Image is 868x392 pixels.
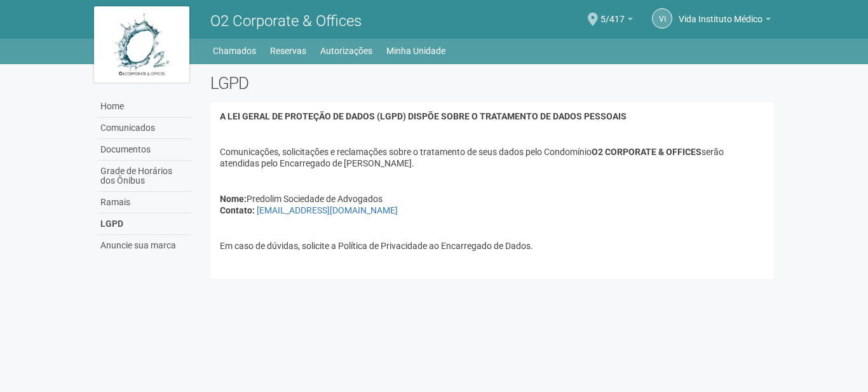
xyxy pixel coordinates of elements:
[97,139,191,161] a: Documentos
[320,42,372,60] a: Autorizações
[97,235,191,256] a: Anuncie sua marca
[220,194,247,204] strong: Nome:
[600,2,625,24] span: 5/417
[97,118,191,139] a: Comunicados
[386,42,445,60] a: Minha Unidade
[213,42,256,60] a: Chamados
[652,8,672,29] a: VI
[97,161,191,192] a: Grade de Horários dos Ônibus
[257,205,398,215] a: [EMAIL_ADDRESS][DOMAIN_NAME]
[220,193,764,216] p: Predolim Sociedade de Advogados
[270,42,306,60] a: Reservas
[679,2,763,24] span: Vida Instituto Médico
[97,96,191,118] a: Home
[220,146,764,169] p: Comunicações, solicitações e reclamações sobre o tratamento de seus dados pelo Condomínio serão a...
[97,213,191,235] a: LGPD
[94,6,189,83] img: logo.jpg
[592,147,702,157] strong: O2 CORPORATE & OFFICES
[600,16,633,26] a: 5/417
[97,192,191,213] a: Ramais
[220,205,255,215] strong: Contato:
[210,12,362,30] span: O2 Corporate & Offices
[210,74,774,93] h2: LGPD
[679,16,771,26] a: Vida Instituto Médico
[220,112,764,121] h4: A LEI GERAL DE PROTEÇÃO DE DADOS (LGPD) DISPÕE SOBRE O TRATAMENTO DE DADOS PESSOAIS
[220,240,764,252] p: Em caso de dúvidas, solicite a Política de Privacidade ao Encarregado de Dados.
